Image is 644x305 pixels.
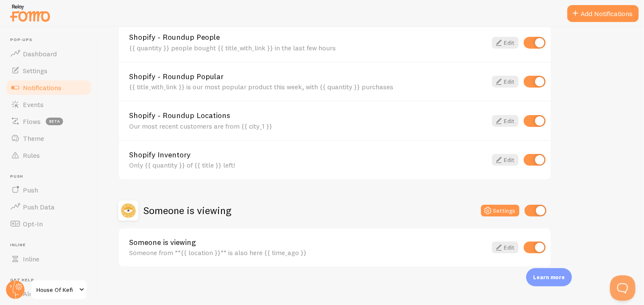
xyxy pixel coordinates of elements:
span: House Of Kefi [36,285,77,295]
a: Shopify - Roundup Locations [129,112,487,119]
span: Flows [23,117,41,126]
span: Get Help [10,278,92,283]
a: Edit [492,37,519,49]
a: Theme [5,130,92,147]
span: Push [23,186,38,194]
span: Rules [23,151,40,159]
span: Opt-In [23,220,43,228]
div: Someone from **{{ location }}** is also here {{ time_ago }} [129,249,487,256]
a: Edit [492,76,519,88]
span: Events [23,100,44,109]
a: Settings [5,62,92,79]
span: Inline [23,255,39,263]
span: Settings [23,66,47,75]
a: Edit [492,242,519,253]
a: House Of Kefi [30,280,88,300]
div: {{ quantity }} people bought {{ title_with_link }} in the last few hours [129,44,487,52]
span: Pop-ups [10,37,92,43]
div: Our most recent customers are from {{ city_1 }} [129,122,487,130]
a: Opt-In [5,215,92,232]
a: Push [5,181,92,198]
a: Inline [5,250,92,267]
a: Push Data [5,198,92,215]
a: Rules [5,147,92,164]
span: Inline [10,242,92,248]
button: Settings [481,205,520,217]
span: Theme [23,134,44,143]
a: Someone is viewing [129,239,487,246]
h2: Someone is viewing [144,204,231,217]
a: Shopify - Roundup People [129,33,487,41]
div: {{ title_with_link }} is our most popular product this week, with {{ quantity }} purchases [129,83,487,91]
div: Learn more [526,268,572,286]
span: Push Data [23,203,55,211]
div: Only {{ quantity }} of {{ title }} left! [129,161,487,169]
span: beta [46,118,63,125]
a: Edit [492,115,519,127]
a: Flows beta [5,113,92,130]
span: Notifications [23,83,61,92]
a: Events [5,96,92,113]
span: Push [10,174,92,179]
iframe: Help Scout Beacon - Open [610,275,636,301]
p: Learn more [533,273,565,281]
a: Notifications [5,79,92,96]
a: Dashboard [5,45,92,62]
a: Edit [492,154,519,166]
span: Dashboard [23,49,57,58]
img: Someone is viewing [118,201,138,221]
img: fomo-relay-logo-orange.svg [9,2,51,24]
a: Shopify Inventory [129,151,487,159]
a: Shopify - Roundup Popular [129,73,487,80]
